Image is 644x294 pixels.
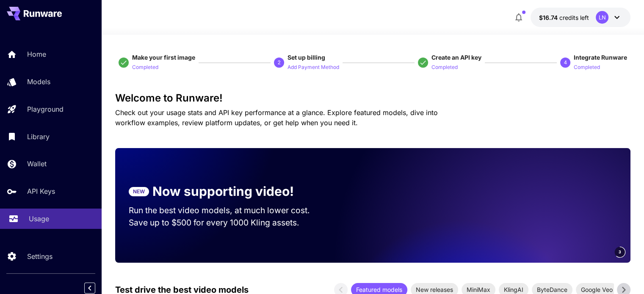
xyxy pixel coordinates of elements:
[564,59,567,66] p: 4
[129,217,326,229] p: Save up to $500 for every 1000 Kling assets.
[499,285,528,294] span: KlingAI
[132,54,195,61] span: Make your first image
[133,188,145,195] p: NEW
[115,108,438,127] span: Check out your usage stats and API key performance at a glance. Explore featured models, dive int...
[559,14,589,21] span: credits left
[287,54,325,61] span: Set up billing
[411,285,458,294] span: New releases
[132,62,158,72] button: Completed
[27,132,50,142] p: Library
[27,159,47,169] p: Wallet
[132,63,158,71] p: Completed
[531,8,630,27] button: $16.7404LN
[539,14,559,21] span: $16.74
[574,63,600,71] p: Completed
[462,285,495,294] span: MiniMax
[115,92,630,104] h3: Welcome to Runware!
[27,104,64,114] p: Playground
[532,285,572,294] span: ByteDance
[278,59,281,66] p: 2
[27,251,53,261] p: Settings
[152,182,294,201] p: Now supporting video!
[27,186,55,196] p: API Keys
[287,63,339,71] p: Add Payment Method
[596,11,608,24] div: LN
[351,285,407,294] span: Featured models
[431,63,458,71] p: Completed
[576,285,618,294] span: Google Veo
[574,62,600,72] button: Completed
[29,214,49,224] p: Usage
[431,54,481,61] span: Create an API key
[287,62,339,72] button: Add Payment Method
[27,77,50,87] p: Models
[84,283,95,294] button: Collapse sidebar
[574,54,627,61] span: Integrate Runware
[539,13,589,22] div: $16.7404
[619,249,621,255] span: 3
[431,62,458,72] button: Completed
[27,49,46,59] p: Home
[129,204,326,217] p: Run the best video models, at much lower cost.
